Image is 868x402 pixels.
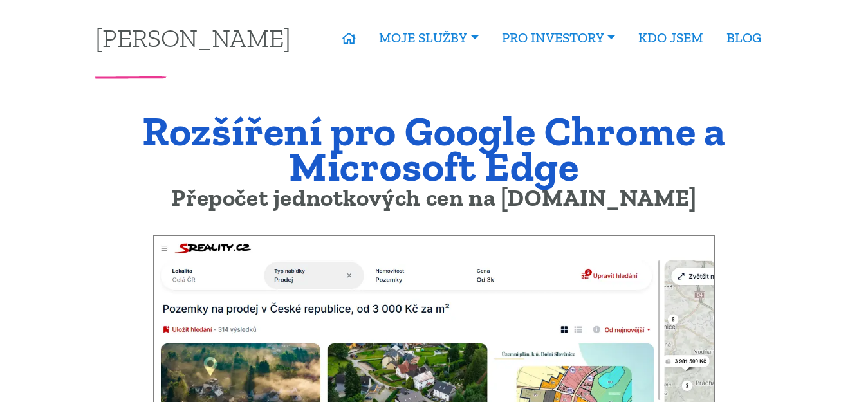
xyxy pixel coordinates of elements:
[95,187,773,208] h2: Přepočet jednotkových cen na [DOMAIN_NAME]
[490,23,627,53] a: PRO INVESTORY
[95,25,291,50] a: [PERSON_NAME]
[715,23,773,53] a: BLOG
[627,23,715,53] a: KDO JSEM
[95,114,773,184] h1: Rozšíření pro Google Chrome a Microsoft Edge
[367,23,490,53] a: MOJE SLUŽBY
